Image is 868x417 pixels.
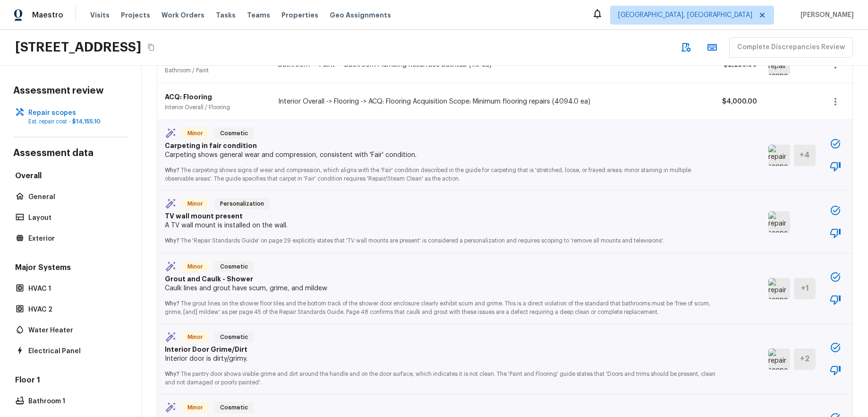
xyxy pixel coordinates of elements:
[165,345,715,354] p: Interior Door Grime/Dirt
[28,305,122,314] p: HVAC 2
[165,371,179,377] span: Why?
[800,150,810,160] h5: + 4
[28,192,122,202] p: General
[768,278,790,299] img: repair scope asset
[330,10,391,20] span: Geo Assignments
[216,129,252,138] span: Cosmetic
[165,104,267,111] p: Interior Overall / Flooring
[13,85,128,97] h4: Assessment review
[715,97,757,106] p: $4,000.00
[165,364,715,386] p: The pantry door shows visible grime and dirt around the handle and on the door surface, which ind...
[28,284,122,294] p: HVAC 1
[165,150,715,160] p: Carpeting shows general wear and compression, consistent with 'Fair' condition.
[28,234,122,243] p: Exterior
[28,397,122,406] p: Bathroom 1
[28,118,122,125] p: Est. repair cost -
[165,141,715,150] p: Carpeting in fair condition
[90,10,110,20] span: Visits
[184,403,207,412] span: Minor
[768,211,790,233] img: repair scope asset
[165,238,179,243] span: Why?
[15,39,141,56] h2: [STREET_ADDRESS]
[216,262,252,271] span: Cosmetic
[165,301,179,306] span: Why?
[797,10,854,20] span: [PERSON_NAME]
[28,108,122,118] p: Repair scopes
[216,403,252,412] span: Cosmetic
[162,10,204,20] span: Work Orders
[800,354,809,364] h5: + 2
[165,284,715,293] p: Caulk lines and grout have scum, grime, and mildew
[184,199,207,208] span: Minor
[165,221,715,230] p: A TV wall mount is installed on the wall.
[768,145,790,166] img: repair scope asset
[618,10,752,20] span: [GEOGRAPHIC_DATA], [GEOGRAPHIC_DATA]
[32,10,63,20] span: Maestro
[72,119,101,124] span: $14,155.10
[216,199,268,208] span: Personalization
[216,12,236,18] span: Tasks
[121,10,150,20] span: Projects
[165,167,179,173] span: Why?
[13,262,128,275] h5: Major Systems
[801,283,809,294] h5: + 1
[768,348,790,370] img: repair scope asset
[165,160,715,182] p: The carpeting shows signs of wear and compression, which aligns with the 'Fair' condition describ...
[28,213,122,223] p: Layout
[165,230,715,245] p: The 'Repair Standards Guide' on page 29 explicitly states that 'TV wall mounts are present' is co...
[216,332,252,342] span: Cosmetic
[28,347,122,356] p: Electrical Panel
[165,67,267,74] p: Bathroom / Paint
[13,171,128,183] h5: Overall
[165,354,715,364] p: Interior door is dirty/grimy.
[247,10,270,20] span: Teams
[184,129,207,138] span: Minor
[281,10,318,20] span: Properties
[165,293,715,316] p: The grout lines on the shower floor tiles and the bottom track of the shower door enclosure clear...
[28,326,122,335] p: Water Heater
[165,274,715,284] p: Grout and Caulk - Shower
[278,97,703,106] p: Interior Overall -> Flooring -> ACQ: Flooring Acquisition Scope: Minimum flooring repairs (4094.0...
[165,92,267,102] p: ACQ: Flooring
[145,41,157,53] button: Copy Address
[13,147,128,161] h4: Assessment data
[184,332,207,342] span: Minor
[13,375,128,387] h5: Floor 1
[165,211,715,221] p: TV wall mount present
[184,262,207,271] span: Minor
